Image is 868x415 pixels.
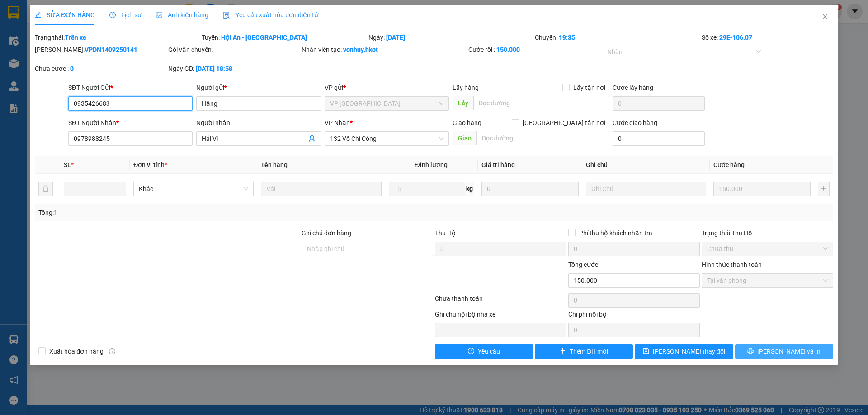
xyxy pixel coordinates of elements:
span: Tên hàng [261,161,288,168]
div: Người nhận [196,118,321,128]
span: Chưa thu [707,242,828,256]
span: user-add [308,135,316,142]
span: plus [560,348,566,355]
input: Cước giao hàng [613,131,705,146]
span: Lấy hàng [453,84,479,91]
label: Cước lấy hàng [613,84,653,91]
span: VP Nhận [325,119,350,126]
b: 29E-106.07 [719,34,752,41]
button: Close [812,5,838,30]
div: SĐT Người Gửi [68,83,193,93]
input: Dọc đường [473,96,609,110]
span: VP Đà Nẵng [330,97,443,110]
button: plus [818,182,830,196]
div: Gói vận chuyển: [168,45,300,55]
span: 132 Võ Chí Công [330,132,443,145]
span: printer [747,348,754,355]
span: edit [35,12,41,18]
b: 0 [70,65,74,72]
span: Thu Hộ [435,229,456,237]
input: Ghi Chú [586,182,706,196]
span: close [821,13,829,20]
input: 0 [713,182,811,196]
span: SL [64,161,71,168]
div: VP gửi [325,83,449,93]
span: save [643,348,649,355]
div: Số xe: [701,33,834,42]
label: Cước giao hàng [613,119,657,126]
span: Thêm ĐH mới [570,346,608,356]
span: kg [465,182,474,196]
div: Tuyến: [201,33,368,42]
button: exclamation-circleYêu cầu [435,344,533,359]
span: Cước hàng [713,161,745,168]
span: Lấy tận nơi [570,83,609,93]
span: Khác [139,182,248,196]
span: Ảnh kiện hàng [156,11,208,19]
b: Trên xe [65,34,86,41]
div: SĐT Người Nhận [68,118,193,128]
span: picture [156,12,162,18]
b: 19:35 [559,34,575,41]
input: Ghi chú đơn hàng [302,242,433,256]
div: Chi phí nội bộ [568,309,700,323]
input: Cước lấy hàng [613,96,705,111]
span: SỬA ĐƠN HÀNG [35,11,95,19]
label: Ghi chú đơn hàng [302,229,351,237]
div: Người gửi [196,83,321,93]
div: Ghi chú nội bộ nhà xe [435,309,566,323]
b: VPDN1409250141 [85,46,137,53]
span: exclamation-circle [468,348,474,355]
b: vonhuy.hkot [343,46,378,53]
button: printer[PERSON_NAME] và In [735,344,833,359]
input: Dọc đường [476,131,609,145]
span: Phí thu hộ khách nhận trả [576,228,656,238]
div: Ngày: [368,33,534,42]
button: plusThêm ĐH mới [535,344,633,359]
span: Giao hàng [453,119,481,126]
span: Tổng cước [568,261,598,268]
button: delete [38,182,53,196]
div: Trạng thái Thu Hộ [702,228,833,238]
th: Ghi chú [582,156,710,174]
span: Tại văn phòng [707,274,828,287]
div: Cước rồi : [468,45,600,55]
b: 150.000 [496,46,520,53]
div: [PERSON_NAME]: [35,45,166,55]
span: Giao [453,131,476,145]
div: Trạng thái: [34,33,201,42]
button: save[PERSON_NAME] thay đổi [635,344,733,359]
span: [GEOGRAPHIC_DATA] tận nơi [519,118,609,128]
span: Định lượng [415,161,448,168]
div: Chuyến: [534,33,701,42]
span: [PERSON_NAME] và In [757,346,821,356]
label: Hình thức thanh toán [702,261,762,268]
span: Yêu cầu [478,346,500,356]
b: Hội An - [GEOGRAPHIC_DATA] [221,34,307,41]
div: Nhân viên tạo: [302,45,467,55]
div: Ngày GD: [168,64,300,74]
span: Giá trị hàng [481,161,515,168]
div: Tổng: 1 [38,208,335,218]
div: Chưa cước : [35,64,166,74]
span: Yêu cầu xuất hóa đơn điện tử [223,11,318,19]
input: 0 [481,182,579,196]
span: Xuất hóa đơn hàng [46,346,107,356]
b: [DATE] [386,34,405,41]
input: VD: Bàn, Ghế [261,182,381,196]
b: [DATE] 18:58 [196,65,232,72]
span: Đơn vị tính [133,161,167,168]
span: info-circle [109,348,115,354]
span: Lịch sử [109,11,142,19]
span: clock-circle [109,12,116,18]
span: [PERSON_NAME] thay đổi [653,346,725,356]
img: icon [223,12,230,19]
span: Lấy [453,96,473,110]
div: Chưa thanh toán [434,294,567,309]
